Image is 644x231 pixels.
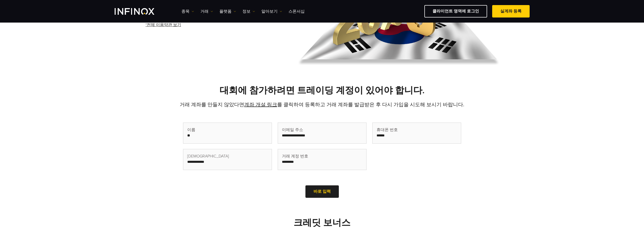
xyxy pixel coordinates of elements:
[200,8,213,14] a: 거래
[219,8,236,14] a: 플랫폼
[220,85,425,96] strong: 대회에 참가하려면 트레이딩 계정이 있어야 합니다.
[115,8,166,15] a: INFINOX Logo
[187,127,195,133] span: 이름
[282,127,303,133] span: 이메일 주소
[377,127,398,133] span: 휴대폰 번호
[282,153,308,159] span: 거래 계정 번호
[242,8,255,14] a: 정보
[145,19,182,31] a: *전체 이용약관 보기
[492,5,530,17] a: 실계좌 등록
[244,102,277,108] a: 계좌 개설 링크
[305,185,339,198] a: 바로 입력
[261,8,282,14] a: 알아보기
[424,5,487,17] a: 클라이언트 영역에 로그인
[181,8,194,14] a: 종목
[187,153,229,159] span: [DEMOGRAPHIC_DATA]
[145,101,499,108] p: 거래 계좌를 만들지 않았다면 를 클릭하여 등록하고 거래 계좌를 발급받은 후 다시 가입을 시도해 보시기 바랍니다.
[288,8,305,14] a: 스폰서십
[294,217,350,228] strong: 크레딧 보너스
